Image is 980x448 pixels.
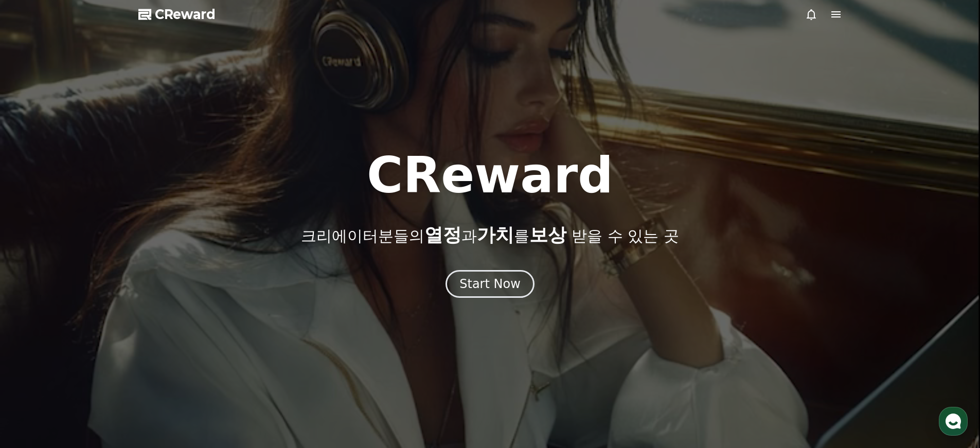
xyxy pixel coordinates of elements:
[367,151,613,200] h1: CReward
[446,270,534,298] button: Start Now
[301,225,679,245] p: 크리에이터분들의 과 를 받을 수 있는 곳
[155,6,216,23] span: CReward
[424,224,461,245] span: 열정
[477,224,514,245] span: 가치
[459,276,521,292] div: Start Now
[529,224,566,245] span: 보상
[446,280,534,290] a: Start Now
[138,6,216,23] a: CReward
